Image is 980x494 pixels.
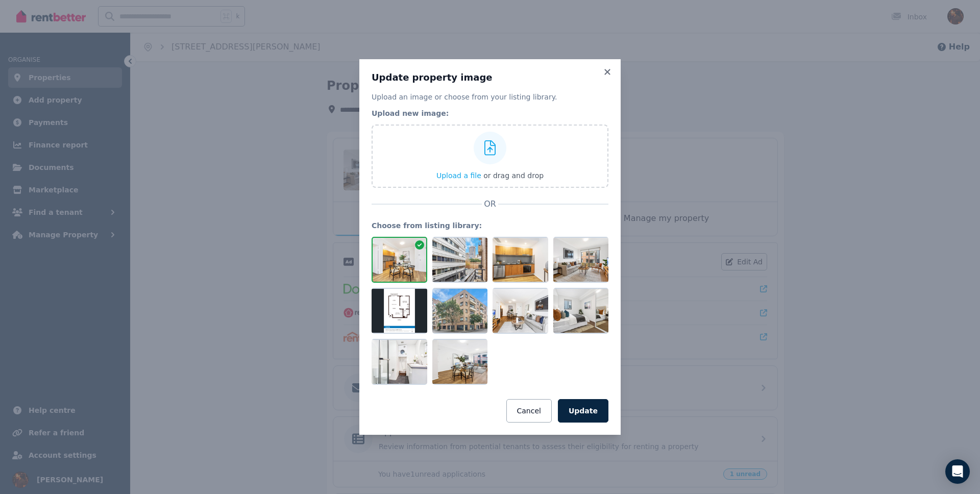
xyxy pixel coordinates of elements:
[483,171,544,180] span: or drag and drop
[372,92,608,102] p: Upload an image or choose from your listing library.
[945,459,970,484] div: Open Intercom Messenger
[436,170,544,181] button: Upload a file or drag and drop
[506,399,552,423] button: Cancel
[436,171,481,180] span: Upload a file
[372,71,608,84] h3: Update property image
[482,198,498,210] span: OR
[372,108,608,118] legend: Upload new image:
[372,220,608,231] legend: Choose from listing library:
[558,399,608,423] button: Update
